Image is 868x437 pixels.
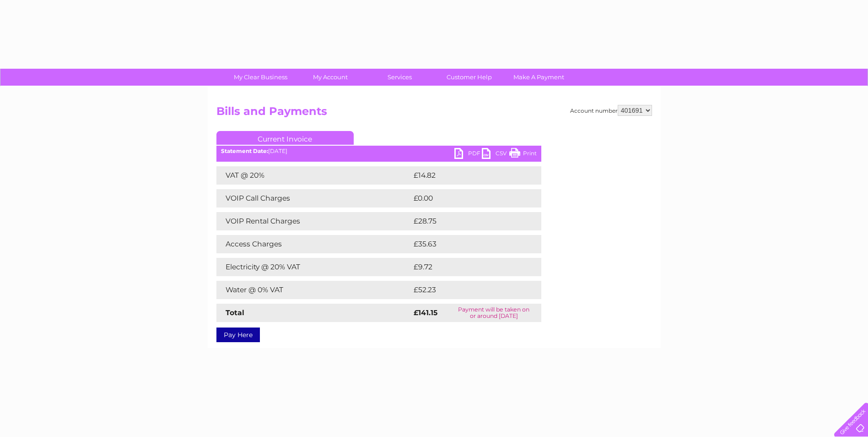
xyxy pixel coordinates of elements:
a: My Clear Business [223,69,298,86]
td: £28.75 [411,212,523,230]
strong: £141.15 [414,308,437,317]
a: PDF [454,148,482,161]
a: Pay Here [216,328,260,342]
a: Print [509,148,537,161]
b: Statement Date: [221,147,268,154]
td: Electricity @ 20% VAT [216,258,411,276]
td: £9.72 [411,258,520,276]
a: Current Invoice [216,131,354,145]
h2: Bills and Payments [216,105,652,122]
a: My Account [292,69,368,86]
td: VOIP Call Charges [216,189,411,208]
td: VAT @ 20% [216,166,411,185]
td: VOIP Rental Charges [216,212,411,230]
a: CSV [482,148,509,161]
td: Payment will be taken on or around [DATE] [447,304,541,322]
td: £14.82 [411,166,522,185]
div: [DATE] [216,148,541,154]
a: Customer Help [431,69,507,86]
a: Make A Payment [501,69,577,86]
a: Services [362,69,437,86]
td: £35.63 [411,235,523,253]
td: £0.00 [411,189,520,208]
td: Water @ 0% VAT [216,281,411,299]
td: £52.23 [411,281,523,299]
div: Account number [570,105,652,116]
td: Access Charges [216,235,411,253]
strong: Total [226,308,244,317]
